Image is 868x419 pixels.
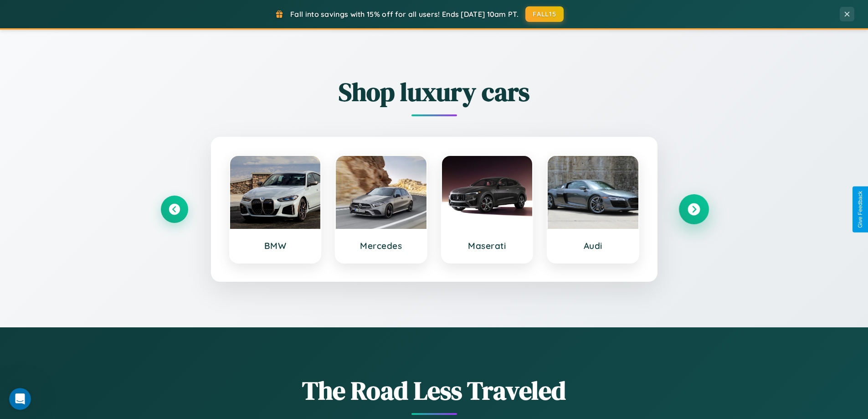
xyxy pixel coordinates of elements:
[345,240,417,251] h3: Mercedes
[557,240,629,251] h3: Audi
[290,10,519,19] span: Fall into savings with 15% off for all users! Ends [DATE] 10am PT.
[9,388,31,410] iframe: Intercom live chat
[161,74,708,109] h2: Shop luxury cars
[239,240,312,251] h3: BMW
[525,6,564,22] button: FALL15
[161,373,708,408] h1: The Road Less Traveled
[451,240,524,251] h3: Maserati
[857,191,863,228] div: Give Feedback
